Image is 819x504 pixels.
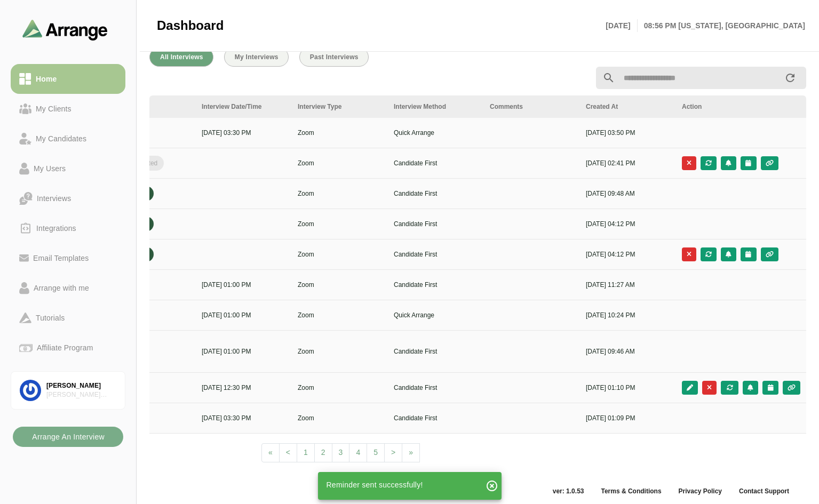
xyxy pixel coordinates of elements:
a: 2 [314,443,332,462]
p: [DATE] 11:27 AM [586,280,669,290]
a: Next [402,443,420,462]
button: Past Interviews [299,47,369,67]
button: Arrange An Interview [13,427,123,447]
p: Candidate First [394,250,477,259]
a: Arrange with me [11,273,125,303]
a: Privacy Policy [670,487,730,495]
p: Quick Arrange [394,310,477,320]
p: [DATE] 01:09 PM [586,413,669,423]
span: My Interviews [234,53,279,61]
button: My Interviews [224,47,289,67]
a: Tutorials [11,303,125,333]
p: [DATE] 04:12 PM [586,219,669,229]
a: Contact Support [730,487,798,495]
i: appended action [784,71,797,84]
a: Terms & Conditions [592,487,670,495]
p: [DATE] 12:30 PM [202,383,285,393]
p: [DATE] 10:24 PM [586,310,669,320]
button: All Interviews [149,47,213,67]
div: Email Templates [29,252,93,265]
span: Reminder sent successfully! [327,481,423,489]
a: Integrations [11,213,125,243]
p: Zoom [298,158,381,168]
div: My Clients [31,102,76,115]
a: My Candidates [11,124,125,154]
p: Zoom [298,413,381,423]
p: Candidate First [394,280,477,290]
p: Zoom [298,128,381,138]
a: [PERSON_NAME][PERSON_NAME] Associates [11,371,125,410]
p: [DATE] 01:00 PM [202,280,285,290]
p: [DATE] 04:12 PM [586,250,669,259]
div: Comments [490,102,573,111]
div: Created At [586,102,669,111]
p: [DATE] 01:00 PM [202,347,285,356]
b: Arrange An Interview [31,427,105,447]
p: [DATE] 03:30 PM [202,413,285,423]
a: Home [11,64,125,94]
div: Tutorials [31,311,69,324]
a: Email Templates [11,243,125,273]
div: Interview Method [394,102,477,111]
p: Candidate First [394,413,477,423]
p: [DATE] 02:41 PM [586,158,669,168]
div: Affiliate Program [33,341,97,354]
p: [DATE] 09:46 AM [586,347,669,356]
span: > [391,448,395,457]
a: Affiliate Program [11,333,125,363]
span: Past Interviews [309,53,359,61]
p: 08:56 PM [US_STATE], [GEOGRAPHIC_DATA] [638,19,805,32]
div: Home [31,73,61,85]
p: Zoom [298,347,381,356]
a: 3 [332,443,350,462]
div: Action [682,102,800,111]
p: Zoom [298,250,381,259]
div: Interviews [33,192,75,205]
span: ver: 1.0.53 [544,487,593,495]
div: Arrange with me [29,282,93,294]
p: [DATE] 01:10 PM [586,383,669,393]
p: Candidate First [394,189,477,198]
div: [PERSON_NAME] Associates [46,390,116,399]
div: My Candidates [31,132,91,145]
a: 4 [349,443,367,462]
p: Quick Arrange [394,128,477,138]
p: Zoom [298,383,381,393]
a: 5 [367,443,385,462]
p: Candidate First [394,158,477,168]
p: Zoom [298,189,381,198]
p: Candidate First [394,219,477,229]
p: [DATE] 03:50 PM [586,128,669,138]
p: [DATE] 01:00 PM [202,310,285,320]
div: [PERSON_NAME] [46,381,116,390]
p: [DATE] [606,19,637,32]
span: » [409,448,413,457]
a: My Clients [11,94,125,124]
div: My Users [29,162,70,175]
p: [DATE] 03:30 PM [202,128,285,138]
div: Integrations [32,222,81,235]
p: Candidate First [394,347,477,356]
a: My Users [11,154,125,183]
p: Candidate First [394,383,477,393]
div: Interview Type [298,102,381,111]
span: Dashboard [157,18,224,34]
div: Interview Date/Time [202,102,285,111]
a: Next [384,443,402,462]
img: arrangeai-name-small-logo.4d2b8aee.svg [22,19,108,40]
span: All Interviews [160,53,203,61]
p: Zoom [298,219,381,229]
p: Zoom [298,310,381,320]
p: [DATE] 09:48 AM [586,189,669,198]
a: Interviews [11,183,125,213]
p: Zoom [298,280,381,290]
